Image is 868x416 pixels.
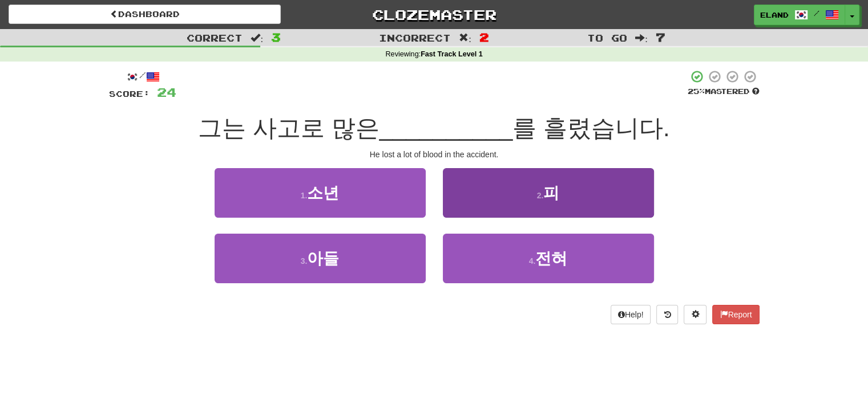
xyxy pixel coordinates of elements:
a: eland / [754,5,845,25]
span: : [459,33,471,43]
span: 를 흘렸습니다. [512,115,669,141]
div: He lost a lot of blood in the accident. [109,149,760,160]
span: 소년 [307,184,339,202]
span: 피 [543,184,559,202]
span: Score: [109,89,150,99]
small: 4 . [529,256,536,266]
span: / [814,9,819,17]
span: 아들 [307,250,339,267]
span: 3 [271,30,281,44]
span: To go [587,32,627,43]
strong: Fast Track Level 1 [421,50,483,58]
span: 25 % [688,87,705,96]
span: eland [760,10,789,20]
button: 1.소년 [215,168,426,218]
span: : [251,33,263,43]
small: 2 . [537,191,544,200]
span: 2 [479,30,489,44]
a: Dashboard [9,5,281,24]
button: Help! [611,305,651,324]
a: Clozemaster [298,5,570,25]
button: 4.전혀 [443,234,654,283]
span: 전혀 [535,250,567,267]
div: / [109,70,176,84]
span: : [635,33,648,43]
button: 2.피 [443,168,654,218]
button: Report [712,305,759,324]
span: 그는 사고로 많은 [198,115,379,141]
span: 24 [157,85,176,99]
span: 7 [656,30,665,44]
button: Round history (alt+y) [656,305,678,324]
span: Correct [187,32,243,43]
small: 1 . [301,191,308,200]
div: Mastered [688,87,760,97]
span: __________ [380,115,513,141]
small: 3 . [301,256,308,266]
span: Incorrect [379,32,451,43]
button: 3.아들 [215,234,426,283]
